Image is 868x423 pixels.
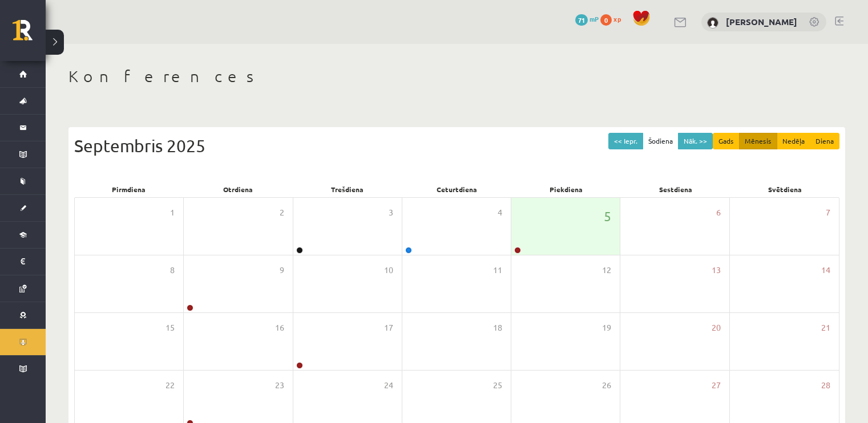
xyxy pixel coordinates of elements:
[716,206,721,219] span: 6
[739,133,777,149] button: Mēnesis
[821,379,830,392] span: 28
[777,133,810,149] button: Nedēļa
[74,133,839,158] div: Septembris 2025
[275,322,284,334] span: 16
[170,206,175,219] span: 1
[608,133,643,149] button: << Iepr.
[621,181,730,197] div: Sestdiena
[384,264,393,276] span: 10
[74,181,184,197] div: Pirmdiena
[275,379,284,392] span: 23
[575,14,599,23] a: 71 mP
[402,181,512,197] div: Ceturtdiena
[678,133,713,149] button: Nāk. >>
[826,206,830,219] span: 7
[712,264,721,276] span: 13
[493,322,502,334] span: 18
[613,14,621,23] span: xp
[821,322,830,334] span: 21
[280,264,284,276] span: 9
[68,67,845,86] h1: Konferences
[713,133,740,149] button: Gads
[600,14,612,26] span: 0
[170,264,175,276] span: 8
[13,20,46,48] a: Rīgas 1. Tālmācības vidusskola
[590,14,599,23] span: mP
[643,133,679,149] button: Šodiena
[511,181,621,197] div: Piekdiena
[712,322,721,334] span: 20
[293,181,402,197] div: Trešdiena
[498,206,502,219] span: 4
[493,264,502,276] span: 11
[602,379,611,392] span: 26
[730,181,839,197] div: Svētdiena
[712,379,721,392] span: 27
[493,379,502,392] span: 25
[165,322,175,334] span: 15
[280,206,284,219] span: 2
[707,17,718,29] img: Dāvids Meņšovs
[602,264,611,276] span: 12
[384,379,393,392] span: 24
[384,322,393,334] span: 17
[604,206,611,226] span: 5
[389,206,393,219] span: 3
[602,322,611,334] span: 19
[165,379,175,392] span: 22
[600,14,627,23] a: 0 xp
[821,264,830,276] span: 14
[810,133,839,149] button: Diena
[726,16,797,27] a: [PERSON_NAME]
[575,14,588,26] span: 71
[184,181,293,197] div: Otrdiena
